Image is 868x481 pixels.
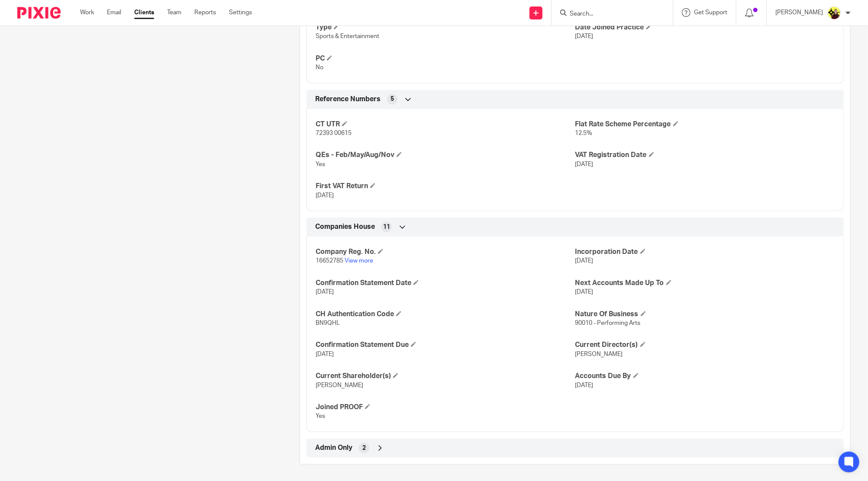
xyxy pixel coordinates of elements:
[575,151,835,160] h4: VAT Registration Date
[575,340,835,350] h4: Current Director(s)
[575,161,594,167] span: [DATE]
[316,247,575,257] h4: Company Reg. No.
[316,130,352,136] span: 72393 00615
[575,382,594,388] span: [DATE]
[316,64,323,71] span: No
[575,258,594,264] span: [DATE]
[316,413,325,419] span: Yes
[575,247,835,257] h4: Incorporation Date
[316,23,575,32] h4: Type
[362,444,366,452] span: 2
[316,351,334,357] span: [DATE]
[575,33,594,39] span: [DATE]
[316,310,575,319] h4: CH Authentication Code
[569,10,647,18] input: Search
[316,403,575,412] h4: Joined PROOF
[316,340,575,350] h4: Confirmation Statement Due
[316,192,334,199] span: [DATE]
[694,10,727,16] span: Get Support
[575,279,835,288] h4: Next Accounts Made Up To
[575,289,594,295] span: [DATE]
[315,443,352,452] span: Admin Only
[575,310,835,319] h4: Nature Of Business
[316,161,325,167] span: Yes
[229,8,252,17] a: Settings
[316,151,575,160] h4: QEs - Feb/May/Aug/Nov
[316,289,334,295] span: [DATE]
[316,372,575,381] h4: Current Shareholder(s)
[390,95,394,103] span: 5
[316,320,340,326] span: BN9QHL
[316,120,575,129] h4: CT UTR
[107,8,121,17] a: Email
[827,6,841,20] img: Megan-Starbridge.jpg
[575,23,835,32] h4: Date Joined Practice
[775,8,823,17] p: [PERSON_NAME]
[17,7,61,19] img: Pixie
[167,8,181,17] a: Team
[315,222,375,231] span: Companies House
[383,223,390,231] span: 11
[80,8,94,17] a: Work
[575,372,835,381] h4: Accounts Due By
[316,279,575,288] h4: Confirmation Statement Date
[316,33,379,39] span: Sports & Entertainment
[316,382,363,388] span: [PERSON_NAME]
[345,258,373,264] a: View more
[315,95,381,104] span: Reference Numbers
[575,320,641,326] span: 90010 - Performing Arts
[316,182,575,191] h4: First VAT Return
[575,351,623,357] span: [PERSON_NAME]
[194,8,216,17] a: Reports
[316,54,575,63] h4: PC
[316,258,343,264] span: 16652785
[575,120,835,129] h4: Flat Rate Scheme Percentage
[134,8,154,17] a: Clients
[575,130,593,136] span: 12.5%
